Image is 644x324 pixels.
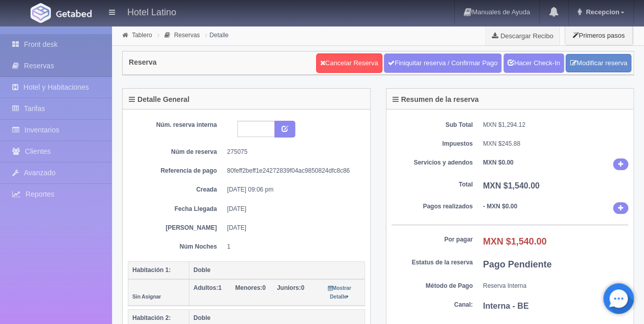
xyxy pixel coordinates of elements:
[277,284,301,291] strong: Juniors:
[235,284,266,291] span: 0
[132,266,171,274] b: Habitación 1:
[135,148,217,156] dt: Núm de reserva
[277,284,304,291] span: 0
[132,294,161,300] small: Sin Asignar
[135,185,217,194] dt: Creada
[483,282,629,290] dd: Reserva Interna
[483,159,514,166] b: MXN $0.00
[483,259,552,269] b: Pago Pendiente
[174,32,200,39] a: Reservas
[132,314,171,321] b: Habitación 2:
[327,285,351,300] small: Mostrar Detalle
[135,167,217,175] dt: Referencia de pago
[227,242,357,251] dd: 1
[583,8,620,16] span: Recepcion
[227,185,357,194] dd: [DATE] 09:06 pm
[135,205,217,213] dt: Fecha Llegada
[483,140,629,148] dd: MXN $245.88
[227,167,357,175] dd: 80feff2beff1e24272839f04ac9850824dfc8c86
[203,30,231,40] li: Detalle
[483,302,529,310] b: Interna - BE
[483,203,517,210] b: - MXN $0.00
[227,205,357,213] dd: [DATE]
[391,258,473,267] dt: Estatus de la reserva
[483,181,540,190] b: MXN $1,540.00
[56,10,92,17] img: Getabed
[193,284,218,291] strong: Adultos:
[384,53,501,73] a: Finiquitar reserva / Confirmar Pago
[132,32,152,39] a: Tablero
[227,148,357,156] dd: 275075
[391,301,473,309] dt: Canal:
[227,224,357,232] dd: [DATE]
[483,236,547,247] b: MXN $1,540.00
[565,25,633,45] button: Primeros pasos
[135,121,217,129] dt: Núm. reserva interna
[391,202,473,211] dt: Pagos realizados
[391,121,473,129] dt: Sub Total
[391,158,473,167] dt: Servicios y adendos
[129,96,189,103] h4: Detalle General
[391,180,473,189] dt: Total
[393,96,479,103] h4: Resumen de la reserva
[503,53,564,73] a: Hacer Check-In
[486,25,559,46] a: Descargar Recibo
[391,140,473,148] dt: Impuestos
[127,5,176,18] h4: Hotel Latino
[483,121,629,129] dd: MXN $1,294.12
[31,3,51,23] img: Getabed
[189,261,365,279] th: Doble
[193,284,221,291] span: 1
[391,282,473,290] dt: Método de Pago
[235,284,262,291] strong: Menores:
[327,284,351,300] a: Mostrar Detalle
[566,54,631,73] a: Modificar reserva
[129,59,157,66] h4: Reserva
[135,242,217,251] dt: Núm Noches
[135,224,217,232] dt: [PERSON_NAME]
[391,235,473,244] dt: Por pagar
[316,53,382,73] a: Cancelar Reserva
